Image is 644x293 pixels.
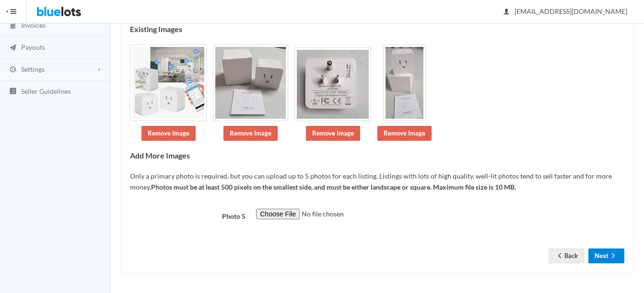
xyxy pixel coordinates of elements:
ion-icon: list box [8,87,18,96]
ion-icon: arrow forward [609,252,618,261]
span: [EMAIL_ADDRESS][DOMAIN_NAME] [504,7,627,15]
span: Settings [21,65,45,73]
span: Seller Guidelines [21,87,71,95]
b: Photos must be at least 500 pixels on the smallest side, and must be either landscape or square. ... [151,183,516,191]
img: 1368784f-f254-4a49-a751-9d5a87a8a858-1756938087.jpg [130,45,207,121]
a: Remove Image [223,126,278,141]
ion-icon: person [502,8,511,17]
label: Photo 5 [125,209,251,222]
ion-icon: cog [8,66,18,75]
ion-icon: arrow back [555,252,564,261]
img: d1ae6057-361a-4c34-b378-a8c2a5353a8c-1756938088.jpg [294,47,371,121]
h4: Existing Images [130,25,624,34]
a: Remove Image [141,126,196,141]
a: Remove Image [306,126,360,141]
img: e2084d08-054d-4647-abcd-0c91e2e34b3f-1756938088.jpg [383,45,426,121]
p: Only a primary photo is required, but you can upload up to 5 photos for each listing. Listings wi... [130,171,624,192]
a: arrow backBack [549,248,584,263]
ion-icon: paper plane [8,44,18,53]
img: f7014b89-1ebf-40cc-8847-a9d62a8a314c-1756938088.jpg [213,45,288,121]
span: Payouts [21,43,45,51]
a: Remove Image [377,126,432,141]
button: Nextarrow forward [588,248,624,263]
h4: Add More Images [130,151,624,160]
span: Invoices [21,21,46,29]
ion-icon: calculator [8,22,18,31]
